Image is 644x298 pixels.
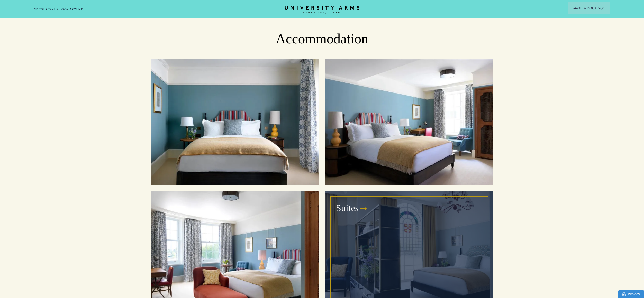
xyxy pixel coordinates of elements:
[34,7,83,12] a: 3D TOUR:TAKE A LOOK AROUND
[618,290,644,298] a: Privacy
[603,7,605,9] img: Arrow icon
[568,2,610,14] button: Make a BookingArrow icon
[325,59,493,185] a: image-e9066e016a3afb6f011bc37f916714460f26abf2-8272x6200-jpg
[285,6,359,14] a: Home
[573,6,605,11] span: Make a Booking
[336,202,359,215] h3: Suites
[622,292,626,296] img: Privacy
[151,59,319,185] a: image-c4e3f5da91d1fa45aea3243c1de661a7a9839577-8272x6200-jpg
